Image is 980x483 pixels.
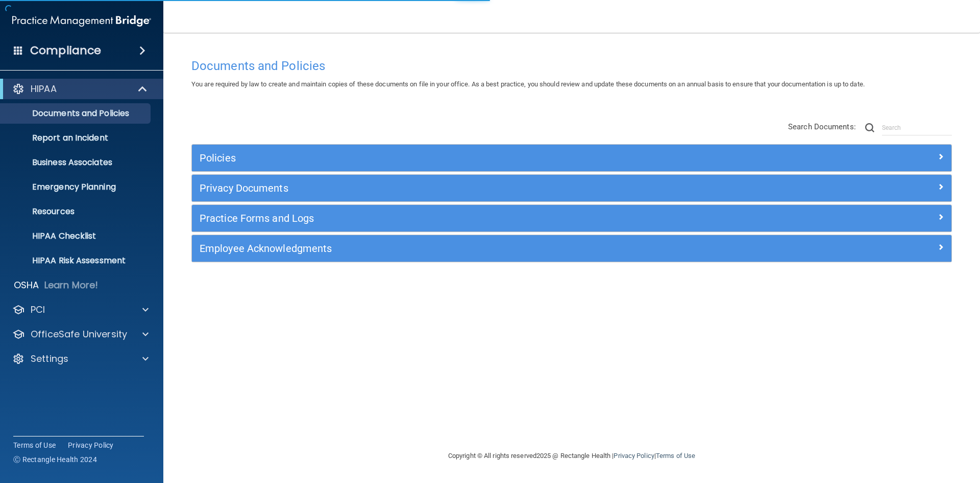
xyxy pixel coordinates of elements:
a: Settings [12,353,149,365]
a: Employee Acknowledgments [200,240,944,257]
a: Terms of Use [13,440,56,450]
span: Search Documents: [788,122,856,131]
p: HIPAA Checklist [7,231,146,241]
a: Practice Forms and Logs [200,210,944,226]
input: Search [882,120,952,135]
p: OfficeSafe University [31,328,127,340]
h4: Documents and Policies [191,59,952,73]
p: HIPAA Risk Assessment [7,256,146,266]
span: Ⓒ Rectangle Health 2024 [13,454,97,465]
a: Privacy Policy [68,440,114,450]
h5: Practice Forms and Logs [200,213,754,224]
h5: Employee Acknowledgments [200,243,754,254]
h5: Privacy Documents [200,182,754,194]
img: ic-search.3b580494.png [865,123,874,132]
a: Terms of Use [656,452,695,459]
h5: Policies [200,152,754,164]
a: Privacy Policy [614,452,654,459]
a: HIPAA [12,83,148,95]
div: Copyright © All rights reserved 2025 @ Rectangle Health | | [385,440,758,472]
span: You are required by law to create and maintain copies of these documents on file in your office. ... [191,80,865,88]
p: Resources [7,206,146,217]
a: Policies [200,150,944,166]
h4: Compliance [30,43,101,58]
p: OSHA [14,279,39,291]
p: Business Associates [7,157,146,168]
p: Settings [31,353,68,365]
a: Privacy Documents [200,180,944,196]
iframe: Drift Widget Chat Controller [803,410,968,451]
p: Report an Incident [7,133,146,143]
p: Learn More! [44,279,99,291]
p: PCI [31,304,45,316]
p: Emergency Planning [7,182,146,192]
a: PCI [12,304,149,316]
img: PMB logo [12,11,151,31]
a: OfficeSafe University [12,328,149,340]
p: HIPAA [31,83,57,95]
p: Documents and Policies [7,108,146,119]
